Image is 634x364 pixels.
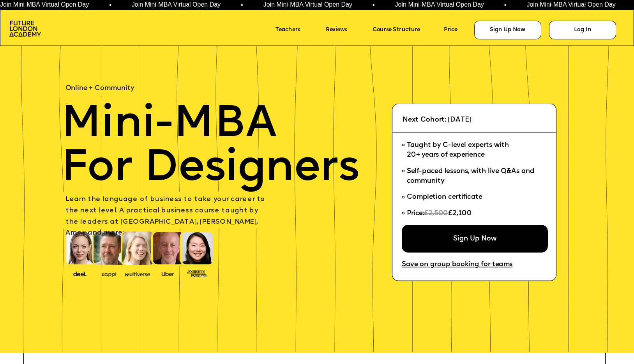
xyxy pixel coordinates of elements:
[373,25,438,36] a: Course Structure
[326,25,360,36] a: Reviews
[407,142,509,159] span: Taught by C-level experts with 20+ years of experience
[241,2,243,8] span: •
[403,117,472,123] span: Next Cohort: [DATE]
[65,85,134,92] span: Online + Community
[65,196,267,236] span: earn the language of business to take your career to the next level. A practical business course ...
[275,25,316,36] a: Teachers
[407,210,424,217] span: Price:
[444,25,468,36] a: Price
[61,103,277,147] span: Mini-MBA
[61,147,359,191] span: For Designers
[424,210,448,217] span: £2,500
[402,259,530,272] a: Save on group booking for teams
[407,168,536,185] span: Self-paced lessons, with live Q&As and community
[504,2,506,8] span: •
[373,2,375,8] span: •
[65,196,69,203] span: L
[448,210,472,217] span: £2,100
[9,21,41,37] img: image-aac980e9-41de-4c2d-a048-f29dd30a0068.png
[109,2,111,8] span: •
[407,194,482,201] span: Completion certificate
